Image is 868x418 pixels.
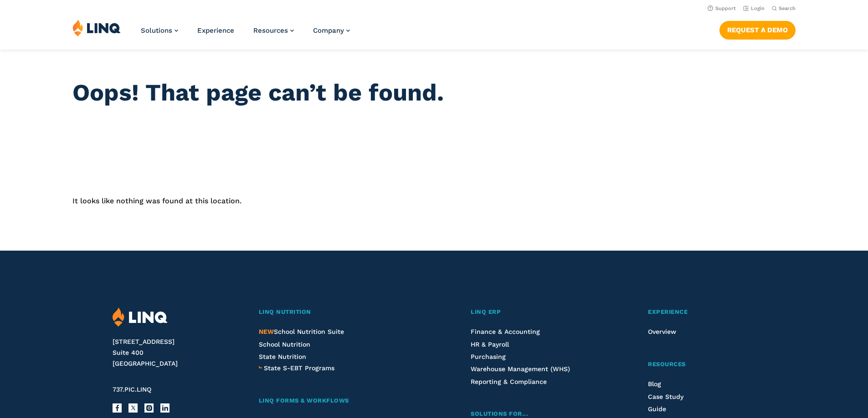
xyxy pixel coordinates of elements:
a: LINQ Nutrition [259,307,423,317]
a: Case Study [648,393,683,400]
span: NEW [259,328,274,335]
a: Guide [648,405,666,413]
a: Facebook [113,403,122,413]
img: LINQ | K‑12 Software [113,307,168,327]
span: Solutions [141,26,172,35]
span: LINQ Forms & Workflows [259,397,349,404]
a: Instagram [144,403,154,413]
a: State Nutrition [259,353,306,360]
a: Solutions [141,26,178,35]
span: Company [313,26,344,35]
h1: Oops! That page can’t be found. [72,79,796,106]
span: State S-EBT Programs [264,364,334,372]
nav: Primary Navigation [141,19,350,49]
button: Open Search Bar [772,5,796,12]
span: School Nutrition Suite [259,328,344,335]
span: LINQ ERP [471,308,501,315]
a: Resources [648,360,755,369]
img: LINQ | K‑12 Software [72,19,121,36]
span: 737.PIC.LINQ [113,386,151,393]
a: Blog [648,380,661,388]
a: Overview [648,328,676,335]
span: Resources [253,26,288,35]
a: Warehouse Management (WHS) [471,365,570,373]
a: Finance & Accounting [471,328,540,335]
a: Resources [253,26,294,35]
a: Support [708,5,736,11]
a: Login [743,5,765,11]
a: HR & Payroll [471,341,509,348]
span: LINQ Nutrition [259,308,311,315]
a: Experience [648,307,755,317]
a: Purchasing [471,353,506,360]
a: LINQ Forms & Workflows [259,396,423,406]
span: Search [779,5,796,11]
a: State S-EBT Programs [264,363,334,373]
a: School Nutrition [259,341,310,348]
a: Reporting & Compliance [471,378,547,385]
nav: Button Navigation [719,19,796,39]
a: NEWSchool Nutrition Suite [259,328,344,335]
a: X [128,403,138,413]
a: Request a Demo [719,21,796,39]
a: LinkedIn [160,403,169,413]
a: Company [313,26,350,35]
a: LINQ ERP [471,307,600,317]
span: Resources [648,361,686,368]
span: Experience [648,308,688,315]
p: It looks like nothing was found at this location. [72,196,796,206]
a: Experience [197,26,234,35]
address: [STREET_ADDRESS] Suite 400 [GEOGRAPHIC_DATA] [113,337,237,369]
